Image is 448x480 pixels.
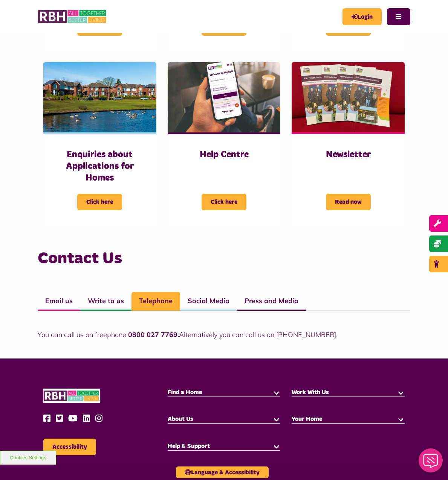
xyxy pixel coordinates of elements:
span: Work With Us [292,389,329,395]
img: Dewhirst Rd 03 [43,62,156,132]
iframe: Netcall Web Assistant for live chat [414,446,448,480]
button: button [273,389,280,396]
span: Click here [202,194,246,210]
img: RBH Newsletter Copies [292,62,405,132]
button: button [397,389,405,396]
strong: 0800 027 7769. [128,330,179,339]
a: Email us [38,292,80,311]
a: Enquiries about Applications for Homes Click here [43,62,156,225]
span: Help & Support [168,443,210,449]
a: MyRBH [342,8,382,25]
button: Language & Accessibility [176,466,269,478]
h3: Newsletter [307,149,390,161]
span: Your Home [292,416,322,422]
a: Help Centre Click here [168,62,281,225]
a: Social Media [180,292,237,311]
span: Find a Home [168,389,202,395]
h3: Help Centre [183,149,266,161]
button: button [273,415,280,423]
button: button [273,442,280,450]
img: RBH [38,8,107,26]
a: Newsletter Read now [292,62,405,225]
button: Navigation [387,8,410,25]
a: Write to us [80,292,131,311]
img: RBH [43,389,100,403]
a: Telephone [131,292,180,311]
p: You can call us on freephone Alternatively you can call us on [PHONE_NUMBER]. [38,330,410,340]
h3: Enquiries about Applications for Homes [58,149,141,184]
button: button [397,415,405,423]
span: About Us [168,416,193,422]
span: Read now [326,194,371,210]
img: Myrbh Man Wth Mobile Correct [168,62,281,132]
button: Accessibility [43,439,96,455]
span: Click here [77,194,122,210]
h3: Contact Us [38,248,410,269]
a: Press and Media [237,292,306,311]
